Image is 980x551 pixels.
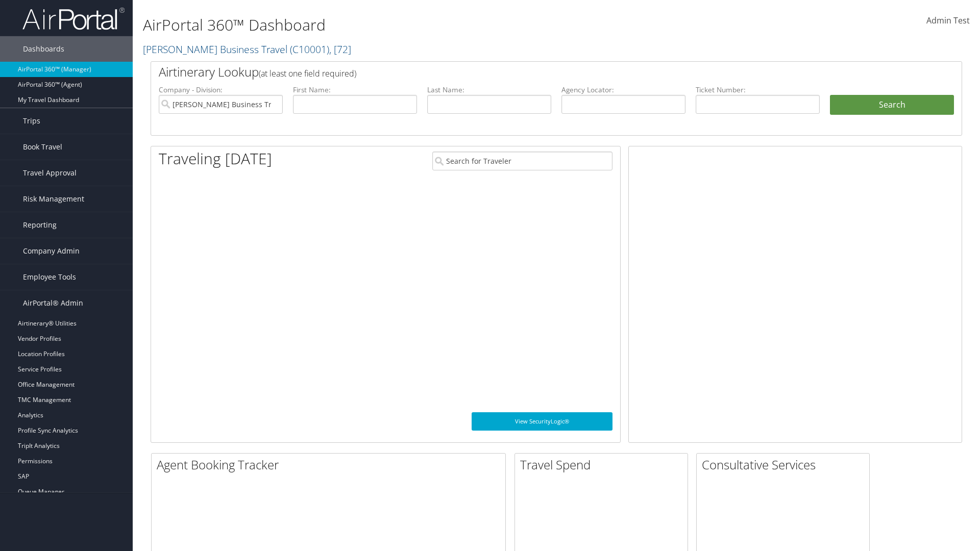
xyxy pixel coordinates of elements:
img: airportal-logo.png [22,7,125,31]
h1: Traveling [DATE] [159,148,272,169]
span: Employee Tools [23,264,76,290]
span: Risk Management [23,186,84,212]
span: AirPortal® Admin [23,290,83,316]
span: ( C10001 ) [290,42,329,56]
label: Company - Division: [159,85,283,95]
span: Admin Test [926,15,970,26]
h2: Travel Spend [520,456,688,473]
span: Travel Approval [23,160,77,186]
label: First Name: [293,85,417,95]
h2: Agent Booking Tracker [157,456,505,473]
span: , [ 72 ] [329,42,351,56]
a: Admin Test [926,5,970,37]
span: (at least one field required) [259,68,356,79]
button: Search [830,95,954,115]
span: Company Admin [23,238,80,264]
span: Dashboards [23,36,64,62]
span: Trips [23,108,40,134]
label: Ticket Number: [696,85,820,95]
label: Agency Locator: [561,85,685,95]
label: Last Name: [427,85,551,95]
a: View SecurityLogic® [472,412,612,431]
span: Book Travel [23,134,62,160]
h2: Consultative Services [702,456,869,473]
a: [PERSON_NAME] Business Travel [143,42,351,56]
span: Reporting [23,212,57,238]
h2: Airtinerary Lookup [159,63,887,81]
h1: AirPortal 360™ Dashboard [143,14,694,36]
input: Search for Traveler [432,152,612,170]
